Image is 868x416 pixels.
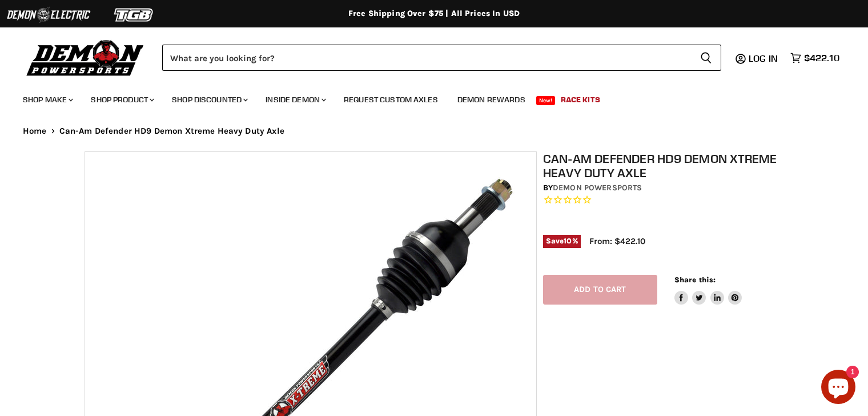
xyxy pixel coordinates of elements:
[543,194,790,206] span: Rated 0.0 out of 5 stars 0 reviews
[335,88,447,111] a: Request Custom Axles
[449,88,534,111] a: Demon Rewards
[785,50,845,66] a: $422.10
[543,182,790,194] div: by
[691,45,721,71] button: Search
[744,53,785,63] a: Log in
[674,275,716,284] span: Share this:
[818,370,859,407] inbox-online-store-chat: Shopify online store chat
[162,45,721,71] form: Product
[59,126,284,136] span: Can-Am Defender HD9 Demon Xtreme Heavy Duty Axle
[257,88,333,111] a: Inside Demon
[14,83,837,111] ul: Main menu
[23,126,47,136] a: Home
[82,88,161,111] a: Shop Product
[589,236,645,246] span: From: $422.10
[23,37,148,78] img: Demon Powersports
[91,4,177,26] img: TGB Logo 2
[6,4,91,26] img: Demon Electric Logo 2
[552,88,609,111] a: Race Kits
[564,237,572,245] span: 10
[543,151,790,180] h1: Can-Am Defender HD9 Demon Xtreme Heavy Duty Axle
[163,88,255,111] a: Shop Discounted
[14,88,80,111] a: Shop Make
[804,53,839,63] span: $422.10
[543,235,581,247] span: Save %
[553,183,642,193] a: Demon Powersports
[674,275,742,305] aside: Share this:
[749,53,778,64] span: Log in
[162,45,691,71] input: Search
[536,96,556,105] span: New!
